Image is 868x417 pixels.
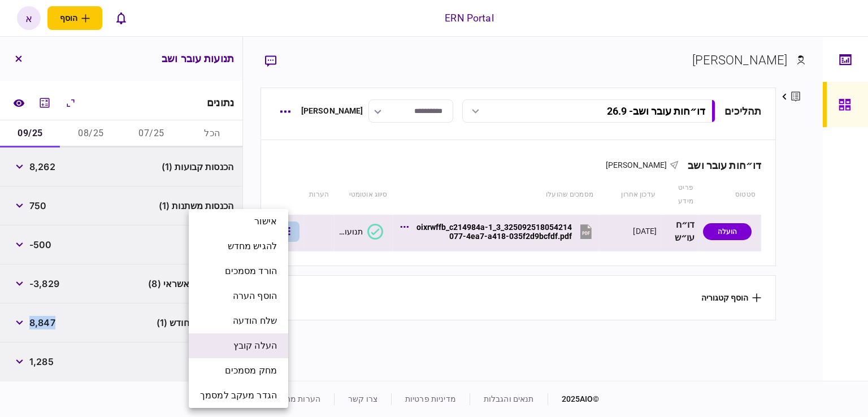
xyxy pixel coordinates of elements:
span: הגדר מעקב למסמך [200,389,277,402]
span: מחק מסמכים [225,364,277,377]
span: הוסף הערה [233,289,277,303]
span: שלח הודעה [233,314,277,328]
span: העלה קובץ [233,339,277,353]
span: הורד מסמכים [225,264,277,278]
span: להגיש מחדש [228,240,277,253]
span: אישור [254,215,277,228]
